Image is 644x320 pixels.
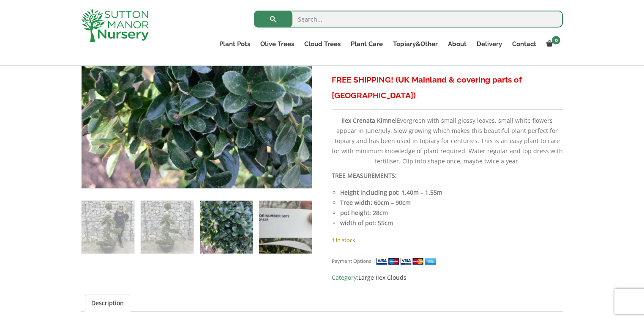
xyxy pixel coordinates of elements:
a: Topiary&Other [388,38,443,50]
a: Delivery [472,38,507,50]
input: Search... [254,11,563,28]
span: Category: [332,273,563,283]
a: Contact [507,38,541,50]
img: payment supported [376,257,439,266]
img: Ilex Crenata Kinme Cloud Tree G872 - Image 2 [141,201,194,254]
a: Cloud Trees [299,38,346,50]
small: Payment Options: [332,258,373,264]
p: Evergreen with small glossy leaves, small white flowers appear in June/July. Slow growing which m... [332,116,563,166]
a: Large Ilex Clouds [358,273,407,281]
img: Ilex Crenata Kinme Cloud Tree G872 - Image 4 [259,201,312,254]
strong: pot height: 28cm [340,209,388,217]
img: logo [81,8,149,42]
a: About [443,38,472,50]
h3: FREE SHIPPING! (UK Mainland & covering parts of [GEOGRAPHIC_DATA]) [332,72,563,103]
img: Ilex Crenata Kinme Cloud Tree G872 - Image 3 [200,201,253,254]
img: Ilex Crenata Kinme Cloud Tree G872 [82,201,134,254]
p: 1 in stock [332,235,563,245]
a: Plant Care [346,38,388,50]
strong: Height including pot: 1.40m – 1.55m [340,188,442,196]
strong: width of pot: 55cm [340,219,393,227]
strong: TREE MEASUREMENTS: [332,171,397,179]
a: Description [91,295,124,311]
strong: Tree width: 60cm – 90cm [340,199,411,207]
a: 0 [541,38,563,50]
a: Olive Trees [255,38,299,50]
span: 0 [552,36,560,44]
a: Plant Pots [214,38,255,50]
b: Ilex Crenata Kimnei [341,116,397,124]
